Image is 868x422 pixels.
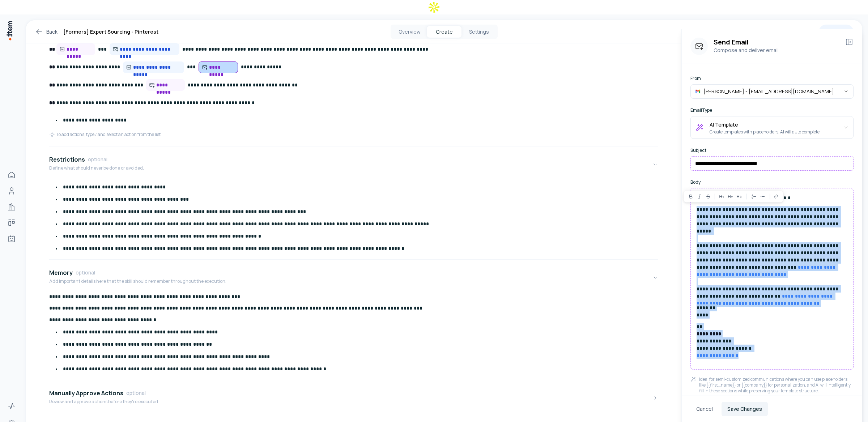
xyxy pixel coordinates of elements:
a: Companies [4,200,19,214]
button: Create [427,26,461,38]
a: Back [35,27,58,36]
a: People [4,184,19,198]
a: Agents [4,231,19,246]
h1: [Formers] Expert Sourcing - Pinterest [63,27,158,36]
p: Define what should never be done or avoided. [49,165,144,171]
p: Compose and deliver email [714,46,839,54]
label: Email Type [690,107,854,113]
button: Cancel [690,402,719,416]
label: Body [690,179,854,185]
h4: Memory [49,268,73,277]
button: Save Changes [722,402,768,416]
span: optional [88,156,107,163]
div: RestrictionsoptionalDefine what should never be done or avoided. [49,180,658,256]
label: From [690,76,854,81]
button: RestrictionsoptionalDefine what should never be done or avoided. [49,149,658,180]
p: Ideal for semi-customized communications where you can use placeholders like {{first_name}} or {{... [699,376,854,394]
p: Review and approve actions before they're executed. [49,399,159,405]
div: MemoryoptionalAdd important details here that the skill should remember throughout the execution. [49,293,658,377]
span: optional [76,269,95,276]
p: Add important details here that the skill should remember throughout the execution. [49,278,226,284]
button: MemoryoptionalAdd important details here that the skill should remember throughout the execution. [49,263,658,293]
a: Home [4,168,19,182]
h3: Send Email [714,38,839,46]
button: Settings [461,26,496,38]
span: optional [126,389,146,397]
button: Link [771,192,780,201]
a: Activity [4,399,19,413]
h4: Manually Approve Actions [49,389,123,397]
img: Item Brain Logo [6,20,13,41]
label: Subject [690,148,854,153]
button: Overview [392,26,427,38]
div: To add actions, type / and select an action from the list. [49,132,162,137]
a: Deals [4,216,19,230]
h4: Restrictions [49,155,85,164]
button: Manually Approve ActionsoptionalReview and approve actions before they're executed. [49,383,658,413]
